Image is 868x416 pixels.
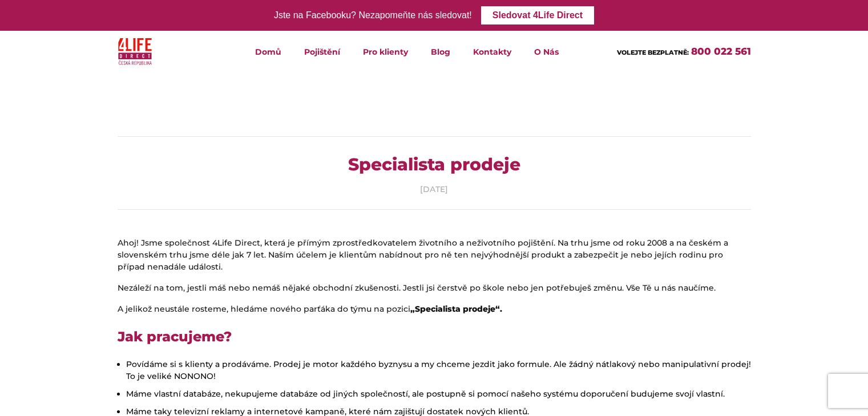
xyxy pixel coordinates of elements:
[691,46,751,57] a: 800 022 561
[126,358,751,382] li: Povídáme si s klienty a prodáváme. Prodej je motor každého byznysu a my chceme jezdit jako formul...
[118,303,751,315] p: A jelikož neustále rosteme, hledáme nového parťáka do týmu na pozici
[118,183,751,195] div: [DATE]
[118,282,751,294] p: Nezáleží na tom, jestli máš nebo nemáš nějaké obchodní zkušenosti. Jestli jsi čerstvě po škole ne...
[274,7,472,24] div: Jste na Facebooku? Nezapomeňte nás sledovat!
[244,31,293,72] a: Domů
[419,31,462,72] a: Blog
[118,237,751,273] p: Ahoj! Jsme společnost 4Life Direct, která je přímým zprostředkovatelem životního a neživotního po...
[126,388,751,400] li: Máme vlastní databáze, nekupujeme databáze od jiných společností, ale postupně si pomocí našeho s...
[481,6,594,25] a: Sledovat 4Life Direct
[617,48,689,56] span: VOLEJTE BEZPLATNĚ:
[118,328,232,345] strong: Jak pracujeme?
[410,304,502,314] strong: „Specialista prodeje“.
[118,150,751,179] h1: Specialista prodeje
[118,35,152,68] img: 4Life Direct Česká republika logo
[462,31,523,72] a: Kontakty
